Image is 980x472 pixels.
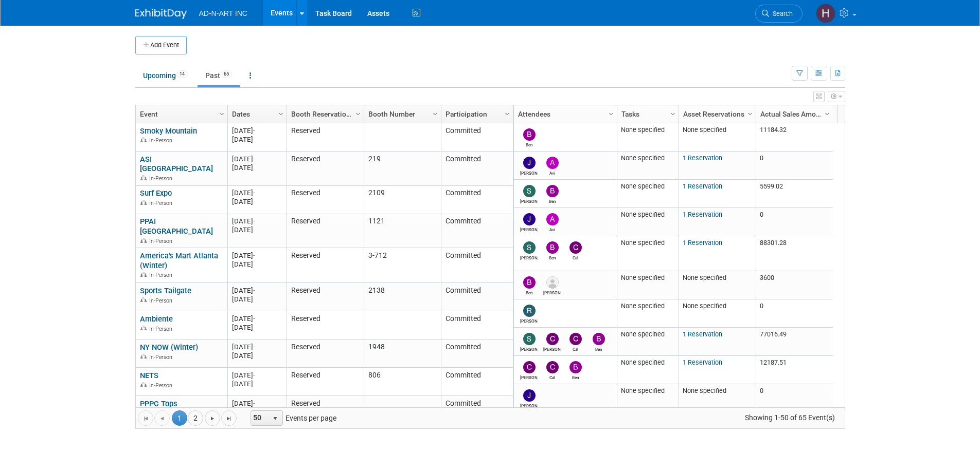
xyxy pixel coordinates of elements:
span: AD-N-ART INC [199,9,247,17]
span: Showing 1-50 of 65 Event(s) [735,410,844,425]
div: None specified [621,126,674,134]
div: Ben Petersen [543,197,561,204]
a: NY NOW (Winter) [140,343,198,352]
a: Participation [446,105,506,123]
img: In-Person Event [140,297,147,303]
span: - [253,252,255,259]
div: None specified [621,211,674,219]
span: - [253,217,255,225]
div: [DATE] [232,155,282,163]
span: None specified [683,126,726,134]
div: Ben Petersen [590,345,608,352]
div: [DATE] [232,260,282,269]
td: Committed [441,123,513,152]
img: Cal Doroftei [569,241,582,254]
a: 2 [188,410,203,426]
td: Committed [441,214,513,249]
td: 1121 [364,214,441,249]
td: 77016.49 [756,328,833,356]
span: In-Person [149,175,175,182]
div: None specified [621,302,674,310]
span: Column Settings [277,110,285,118]
td: Committed [441,339,513,368]
td: 0 [756,299,833,328]
a: Past65 [198,66,240,85]
span: In-Person [149,200,175,206]
td: 2109 [364,186,441,214]
div: [DATE] [232,371,282,380]
div: Cal Doroftei [543,373,561,380]
span: Column Settings [746,110,754,118]
span: Go to the last page [225,414,233,423]
img: Justin Lackman [523,157,536,169]
td: 88301.28 [756,236,833,271]
a: Event [140,105,221,123]
td: 12187.51 [756,356,833,384]
div: [DATE] [232,343,282,351]
img: Steven Ross [523,241,536,254]
img: In-Person Event [140,382,147,387]
img: In-Person Event [140,137,147,142]
img: In-Person Event [140,238,147,243]
td: Reserved [287,396,364,424]
a: Column Settings [275,105,287,121]
td: 1948 [364,339,441,368]
td: Committed [441,186,513,214]
div: [DATE] [232,225,282,234]
div: None specified [621,358,674,367]
a: Column Settings [430,105,441,121]
div: Justin Lackman [520,169,538,176]
span: In-Person [149,137,175,144]
div: [DATE] [232,135,282,144]
td: Reserved [287,339,364,368]
span: 65 [221,70,232,78]
a: Surf Expo [140,188,172,198]
img: Steven Ross [523,185,536,197]
span: Column Settings [669,110,677,118]
div: [DATE] [232,163,282,172]
span: - [253,155,255,163]
td: Reserved [287,368,364,396]
div: Ben Petersen [543,254,561,260]
div: [DATE] [232,126,282,135]
a: Go to the first page [138,410,153,426]
button: Add Event [135,36,187,54]
img: Ben Petersen [546,241,559,254]
img: In-Person Event [140,200,147,205]
a: Booth Number [368,105,434,123]
span: Column Settings [503,110,511,118]
td: Reserved [287,311,364,339]
img: In-Person Event [140,272,147,277]
span: - [253,315,255,323]
td: 0 [756,152,833,180]
div: Ben Petersen [520,141,538,147]
div: Ben Petersen [520,289,538,295]
td: Reserved [287,283,364,311]
div: Carol Salmon [543,345,561,352]
div: [DATE] [232,286,282,295]
span: In-Person [149,238,175,244]
div: None specified [621,182,674,191]
span: None specified [683,274,726,281]
div: Justin Lackman [520,402,538,408]
img: Roy Kryksman [523,305,536,317]
img: Avi Pisarevsky [546,157,559,169]
img: John Zox [546,276,559,289]
img: Ben Petersen [593,333,605,345]
span: 14 [176,70,188,78]
a: Actual Sales Amount [760,105,826,123]
a: Go to the last page [221,410,237,426]
div: Ben Petersen [566,373,584,380]
div: [DATE] [232,351,282,360]
div: Steven Ross [520,197,538,204]
span: None specified [683,387,726,394]
span: Go to the next page [208,414,217,423]
td: Reserved [287,214,364,249]
span: - [253,371,255,379]
div: None specified [621,239,674,247]
td: 3-712 [364,248,441,283]
td: Committed [441,368,513,396]
img: Justin Lackman [523,389,536,402]
td: 806 [364,368,441,396]
td: 2138 [364,283,441,311]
